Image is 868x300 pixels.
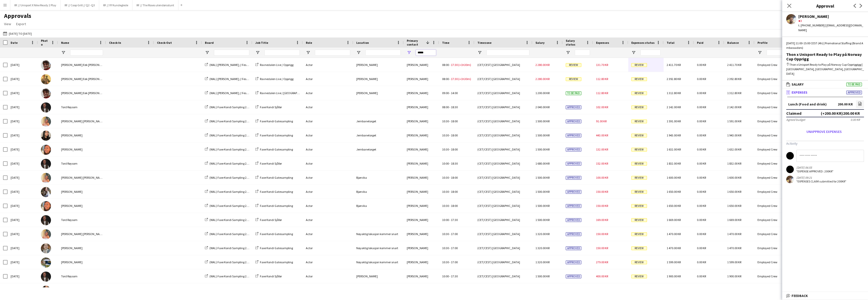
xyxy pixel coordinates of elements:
span: Balance [727,41,739,45]
button: Open Filter Menu [255,50,260,55]
div: (CET/CEST) [GEOGRAPHIC_DATA] [474,283,532,297]
span: 10:30 [442,119,449,123]
span: Job Title [255,41,268,45]
div: (CET/CEST) [GEOGRAPHIC_DATA] [474,142,532,156]
div: [PERSON_NAME] [353,58,404,72]
a: Faxe Kondi Sjåfør [255,105,282,109]
mat-expansion-panel-header: Feedback [782,292,868,299]
div: [PERSON_NAME] [58,255,106,269]
div: [PERSON_NAME] [58,185,106,199]
button: Open Filter Menu [61,50,66,55]
span: Paid [697,41,703,45]
div: [PERSON_NAME] Eek [PERSON_NAME] [58,58,106,72]
span: - [449,105,450,109]
img: Booni Belay Geleta [41,145,51,155]
input: Name Filter Input [70,50,103,56]
mat-expansion-panel-header: ExpensesApproved [782,89,868,96]
span: Faxe Kondi Gatesampling [260,119,293,123]
h3: Approval [782,3,868,9]
div: [PERSON_NAME] [404,86,439,100]
a: Ravnedalen Live / Opprigg [255,63,293,67]
div: (CET/CEST) [GEOGRAPHIC_DATA] [474,157,532,170]
a: Faxe Kondi Gatesampling [255,133,293,137]
span: 2 040.00 KR [535,105,550,109]
span: Faxe Kondi Sjåfør [260,105,282,109]
span: Photo [41,39,49,46]
button: Open Filter Menu [566,50,570,55]
a: Faxe Kondi Gatesampling [255,260,293,264]
div: [DATE] [8,58,38,72]
span: Salary [792,82,804,87]
div: Nøyaktig lokasjon kommer snart [353,227,404,241]
span: 2 411.70 KR [727,63,741,67]
span: 112.80 KR [596,77,608,81]
a: (WAL) Faxe Kondi Sampling 2025 [205,218,251,222]
div: [PERSON_NAME] [PERSON_NAME] [58,114,106,128]
span: 2 142.00 KR [667,105,681,109]
div: Bjørvika [353,185,404,199]
div: Actor [303,100,353,114]
span: Approved [566,105,581,109]
div: [DATE] [8,199,38,213]
div: [PERSON_NAME] [404,255,439,269]
div: [PERSON_NAME] [58,128,106,142]
a: Faxe Kondi Sjåfør [255,162,282,165]
div: [PERSON_NAME] [58,142,106,156]
a: Faxe Kondi Gatesampling [255,119,293,123]
span: - [449,91,450,95]
span: (+1h30m) [458,77,471,81]
span: 2 280.00 KR [535,77,550,81]
span: 08:00 [442,63,449,67]
div: Tord Røysom [58,100,106,114]
span: Faxe Kondi Gatesampling [260,176,293,179]
a: Faxe Kondi Gatesampling [255,147,293,151]
div: Actor [303,227,353,241]
img: Albert Eek Minassian [41,88,51,98]
mat-expansion-panel-header: SalaryTo be paid [782,81,868,88]
a: (WAL) Faxe Kondi Sampling 2025 [205,246,251,250]
img: Maren Larsen [41,257,51,268]
img: Hannah Ludivia Rotbæk Meling [41,229,51,239]
div: (CET/CEST) [GEOGRAPHIC_DATA] [474,58,532,72]
span: Faxe Kondi Gatesampling [260,260,293,264]
div: Claimed [786,111,801,116]
input: Timezone Filter Input [486,50,529,56]
span: Review [566,63,581,67]
a: Faxe Kondi Sjåfør [255,274,282,278]
span: Expenses [596,41,609,45]
div: (CET/CEST) [GEOGRAPHIC_DATA] [474,100,532,114]
span: (WAL) Faxe Kondi Sampling 2025 [209,162,251,165]
div: [DATE] [8,255,38,269]
span: (WAL) Faxe Kondi Sampling 2025 [209,274,251,278]
span: Time [442,41,449,45]
a: Ravnedalen Live / Opprigg [255,77,293,81]
span: 14:00 [451,91,458,95]
span: 2 392.80 KR [667,77,681,81]
div: [PERSON_NAME] [PERSON_NAME] [58,171,106,184]
div: [PERSON_NAME] [404,199,439,213]
span: 2 142.00 KR [727,105,741,109]
a: Faxe Kondi Gatesampling [255,246,293,250]
span: Role [306,41,312,45]
span: 08:00 [442,105,449,109]
div: [DATE] [8,213,38,227]
a: (WAL) Faxe Kondi Sampling 2025 [205,162,251,165]
span: 102.00 KR [596,105,608,109]
div: [PERSON_NAME] [353,86,404,100]
span: - [449,119,450,123]
span: 09:00 [442,91,449,95]
div: Jernbanetorget [353,114,404,128]
input: Board Filter Input [214,50,249,56]
div: [PERSON_NAME] [404,100,439,114]
span: Ravnedalen Live / Opprigg [260,77,293,81]
span: Check-Out [157,41,172,45]
img: Victor Eek Minassian [41,74,51,84]
div: (CET/CEST) [GEOGRAPHIC_DATA] [474,86,532,100]
span: (WAL) Faxe Kondi Sampling 2025 [209,147,251,151]
div: Actor [303,241,353,255]
span: Faxe Kondi Gatesampling [260,204,293,208]
span: 18:30 [451,105,458,109]
div: Jernbanetorget [353,142,404,156]
img: Alexander Lien [41,243,51,253]
div: [PERSON_NAME] [404,227,439,241]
